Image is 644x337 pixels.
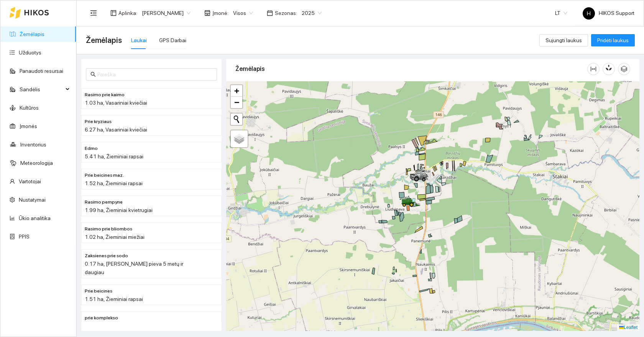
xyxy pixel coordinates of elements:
[555,7,567,19] span: LT
[20,105,39,111] a: Kultūros
[85,261,183,275] span: 0.17 ha, [PERSON_NAME] pieva 5 metų ir daugiau
[85,145,98,152] span: Edmo
[20,68,63,74] a: Panaudoti resursai
[85,199,123,206] span: Rasimo pempyne
[86,5,101,21] button: menu-fold
[85,118,112,125] span: Prie kryziaus
[20,31,44,37] a: Žemėlapis
[19,215,51,221] a: Ūkio analitika
[19,197,46,203] a: Nustatymai
[231,97,242,108] a: Zoom out
[545,36,582,44] span: Sujungti laukus
[235,58,587,80] div: Žemėlapis
[234,97,239,107] span: −
[110,10,117,16] span: layout
[539,37,588,43] a: Sujungti laukus
[118,9,137,17] span: Aplinka :
[20,160,53,166] a: Meteorologija
[275,9,297,17] span: Sezonas :
[19,233,30,240] a: PPIS
[131,36,147,44] div: Laukai
[597,36,629,44] span: Pridėti laukus
[539,34,588,46] button: Sujungti laukus
[267,10,273,16] span: calendar
[85,180,143,186] span: 1.52 ha, Žieminiai rapsai
[85,314,118,322] span: prie komplekso
[233,7,253,19] span: Visos
[212,9,228,17] span: Įmonė :
[231,113,242,125] button: Initiate a new search
[85,207,153,213] span: 1.99 ha, Žieminiai kvietrugiai
[588,66,599,72] span: column-width
[591,34,635,46] button: Pridėti laukus
[587,63,600,75] button: column-width
[90,10,97,16] span: menu-fold
[302,7,322,19] span: 2025
[142,7,191,19] span: Dovydas Baršauskas
[85,288,112,295] span: Prie beicines
[85,225,132,233] span: Rasimo prie bliombos
[591,37,635,43] a: Pridėti laukus
[97,70,212,79] input: Paieška
[159,36,186,44] div: GPS Darbai
[587,7,591,20] span: H
[19,49,41,56] a: Užduotys
[231,130,248,147] a: Layers
[85,234,145,240] span: 1.02 ha, Žieminiai miežiai
[85,127,147,133] span: 6.27 ha, Vasariniai kviečiai
[234,86,239,95] span: +
[20,123,37,129] a: Įmonės
[85,91,125,99] span: Rasimo prie kaimo
[619,325,637,330] a: Leaflet
[231,85,242,97] a: Zoom in
[90,72,96,77] span: search
[85,172,124,179] span: Prie beicines maz.
[85,100,147,106] span: 1.03 ha, Vasariniai kviečiai
[85,252,128,260] span: Zaksienes prie sodo
[204,10,210,16] span: shop
[20,82,63,97] span: Sandėlis
[85,296,143,302] span: 1.51 ha, Žieminiai rapsai
[583,10,634,16] span: HIKOS Support
[86,34,122,46] span: Žemėlapis
[20,141,46,148] a: Inventorius
[85,153,143,159] span: 5.41 ha, Žieminiai rapsai
[19,178,41,184] a: Vartotojai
